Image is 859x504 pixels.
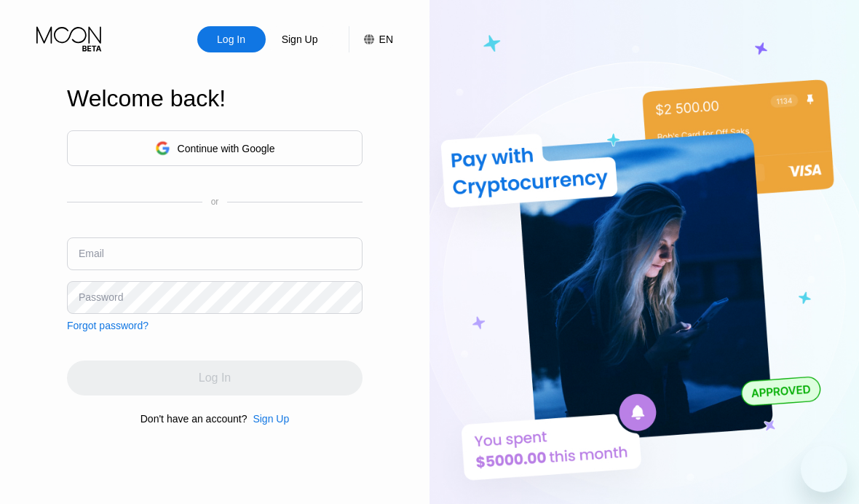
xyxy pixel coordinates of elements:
[215,32,247,47] div: Log In
[280,32,320,47] div: Sign Up
[67,85,363,112] div: Welcome back!
[266,26,334,52] div: Sign Up
[79,248,104,259] div: Email
[379,34,393,45] div: EN
[178,143,275,154] div: Continue with Google
[197,26,266,52] div: Log In
[349,26,393,52] div: EN
[253,413,289,425] div: Sign Up
[67,130,363,166] div: Continue with Google
[801,446,847,492] iframe: Button to launch messaging window
[79,291,123,303] div: Password
[211,197,219,207] div: or
[140,413,248,425] div: Don't have an account?
[247,413,289,425] div: Sign Up
[67,320,149,331] div: Forgot password?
